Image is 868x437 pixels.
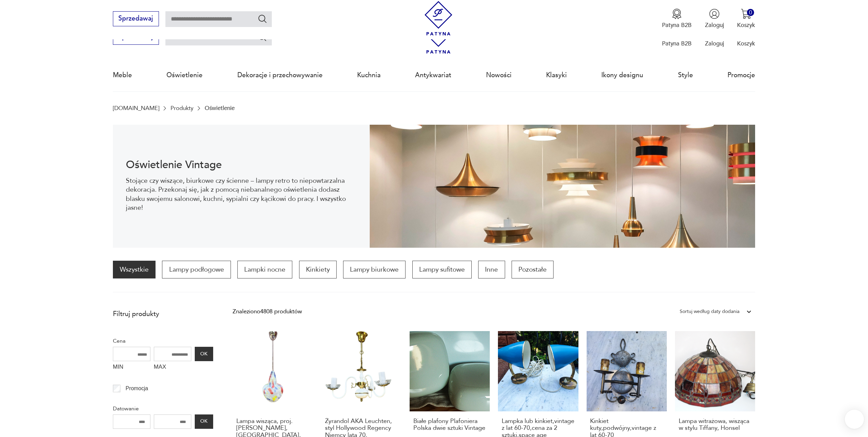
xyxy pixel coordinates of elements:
a: Lampy sufitowe [412,261,472,278]
p: Zaloguj [705,40,724,47]
img: Ikonka użytkownika [709,9,720,19]
a: Ikona medaluPatyna B2B [662,9,692,29]
a: Inne [478,261,505,278]
a: Oświetlenie [166,59,203,91]
a: Style [678,59,693,91]
p: Promocja [126,384,148,393]
p: Datowanie [113,404,213,413]
h1: Oświetlenie Vintage [126,160,357,170]
button: Patyna B2B [662,9,692,29]
h3: Białe plafony Plafoniera Polska dwie sztuki Vintage [413,418,486,432]
img: Ikona koszyka [741,9,751,19]
a: Produkty [171,105,193,111]
a: Lampki nocne [237,261,292,278]
a: Lampy biurkowe [343,261,406,278]
p: Stojące czy wiszące, biurkowe czy ścienne – lampy retro to niepowtarzalna dekoracja. Przekonaj si... [126,176,357,213]
button: 0Koszyk [737,9,755,29]
p: Koszyk [737,21,755,29]
a: [DOMAIN_NAME] [113,105,159,111]
button: OK [195,347,213,361]
p: Oświetlenie [205,105,235,111]
button: Sprzedawaj [113,11,159,26]
button: Zaloguj [705,9,724,29]
div: 0 [747,9,754,16]
p: Cena [113,337,213,345]
button: Szukaj [258,14,267,24]
h3: Lampa witrażowa, wisząca w stylu Tiffany, Honsel [679,418,752,432]
iframe: Smartsupp widget button [845,410,864,429]
a: Ikony designu [601,59,643,91]
a: Sprzedawaj [113,16,159,22]
a: Klasyki [546,59,567,91]
p: Koszyk [737,40,755,47]
label: MAX [154,361,191,374]
img: Patyna - sklep z meblami i dekoracjami vintage [421,1,456,36]
div: Znaleziono 4808 produktów [233,307,302,316]
a: Wszystkie [113,261,156,278]
a: Nowości [486,59,512,91]
p: Zaloguj [705,21,724,29]
img: Ikona medalu [672,9,682,19]
a: Pozostałe [512,261,554,278]
a: Kinkiety [299,261,337,278]
a: Dekoracje i przechowywanie [237,59,323,91]
button: OK [195,414,213,429]
div: Sortuj według daty dodania [680,307,739,316]
a: Sprzedawaj [113,35,159,40]
button: Szukaj [258,32,267,42]
img: Oświetlenie [370,125,755,248]
a: Lampy podłogowe [162,261,231,278]
p: Patyna B2B [662,21,692,29]
label: MIN [113,361,150,374]
a: Promocje [727,59,755,91]
p: Patyna B2B [662,40,692,47]
a: Meble [113,59,132,91]
p: Filtruj produkty [113,310,213,318]
a: Kuchnia [357,59,381,91]
a: Antykwariat [415,59,451,91]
